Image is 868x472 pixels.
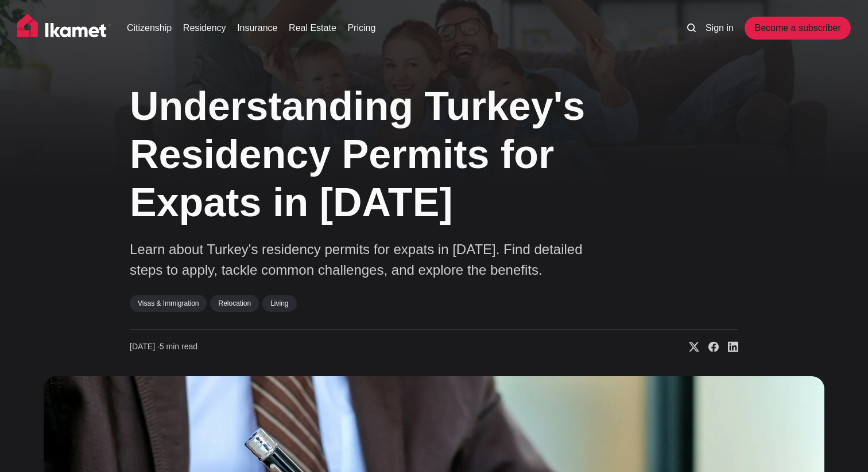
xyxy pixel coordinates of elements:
[237,21,277,35] a: Insurance
[130,342,160,351] span: [DATE] ∙
[706,21,734,35] a: Sign in
[130,295,207,312] a: Visas & Immigration
[183,21,226,35] a: Residency
[210,295,259,312] a: Relocation
[745,17,850,40] a: Become a subscriber
[699,341,719,353] a: Share on Facebook
[680,341,699,353] a: Share on X
[130,239,589,280] p: Learn about Turkey's residency permits for expats in [DATE]. Find detailed steps to apply, tackle...
[17,14,111,42] img: Ikamet home
[347,21,375,35] a: Pricing
[127,21,172,35] a: Citizenship
[130,82,623,227] h1: Understanding Turkey's Residency Permits for Expats in [DATE]
[130,341,197,353] time: 5 min read
[262,295,296,312] a: Living
[719,341,738,353] a: Share on Linkedin
[289,21,336,35] a: Real Estate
